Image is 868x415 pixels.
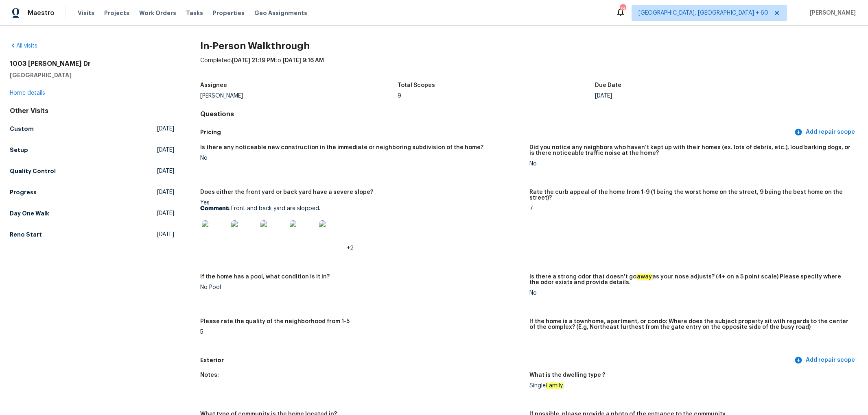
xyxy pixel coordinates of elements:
h5: Reno Start [10,230,42,239]
span: [DATE] [157,167,174,175]
a: Setup[DATE] [10,143,174,157]
span: [PERSON_NAME] [807,9,856,17]
span: Properties [213,9,245,17]
div: No [529,290,852,296]
h4: Questions [200,110,858,118]
div: Yes [200,200,523,251]
a: All visits [10,43,37,49]
h2: In-Person Walkthrough [200,42,858,50]
h5: Did you notice any neighbors who haven't kept up with their homes (ex. lots of debris, etc.), lou... [529,145,852,156]
div: [DATE] [595,93,792,99]
div: Completed: to [200,56,858,78]
span: Visits [78,9,94,17]
span: [GEOGRAPHIC_DATA], [GEOGRAPHIC_DATA] + 60 [638,9,768,17]
span: [DATE] [157,209,174,217]
div: 7 [529,206,852,211]
h5: Setup [10,146,28,154]
h5: Notes: [200,372,219,378]
span: Projects [104,9,129,17]
div: 781 [620,5,625,13]
a: Reno Start[DATE] [10,227,174,242]
h5: What is the dwelling type ? [529,372,605,378]
h2: 1003 [PERSON_NAME] Dr [10,60,174,68]
h5: Due Date [595,83,621,88]
div: 9 [398,93,595,99]
h5: Day One Walk [10,209,49,217]
span: [DATE] [157,146,174,154]
h5: If the home has a pool, what condition is it in? [200,274,330,280]
span: Add repair scope [796,355,855,365]
h5: [GEOGRAPHIC_DATA] [10,71,174,79]
span: [DATE] [157,125,174,133]
span: [DATE] 9:16 AM [283,58,324,63]
h5: If the home is a townhome, apartment, or condo: Where does the subject property sit with regards ... [529,319,852,330]
a: Custom[DATE] [10,122,174,136]
h5: Is there a strong odor that doesn't go as your nose adjusts? (4+ on a 5 point scale) Please speci... [529,274,852,285]
a: Day One Walk[DATE] [10,206,174,221]
div: [PERSON_NAME] [200,93,398,99]
div: No Pool [200,285,523,290]
div: No [529,161,852,167]
h5: Pricing [200,128,793,137]
h5: Please rate the quality of the neighborhood from 1-5 [200,319,350,324]
p: Front and back yard are slopped. [200,206,523,211]
button: Add repair scope [793,125,858,140]
h5: Does either the front yard or back yard have a severe slope? [200,189,373,195]
a: Home details [10,90,45,96]
span: [DATE] [157,230,174,239]
h5: Exterior [200,356,793,365]
em: Family [546,382,563,389]
h5: Custom [10,125,34,133]
span: Add repair scope [796,127,855,137]
h5: Is there any noticeable new construction in the immediate or neighboring subdivision of the home? [200,145,483,150]
h5: Quality Control [10,167,56,175]
div: No [200,155,523,161]
span: Work Orders [139,9,176,17]
a: Quality Control[DATE] [10,164,174,178]
em: away [636,274,652,280]
div: Other Visits [10,107,174,115]
button: Add repair scope [793,353,858,368]
b: Comment: [200,206,230,211]
a: Progress[DATE] [10,185,174,200]
span: [DATE] [157,188,174,196]
h5: Progress [10,188,37,196]
div: 5 [200,329,523,335]
h5: Assignee [200,83,227,88]
h5: Total Scopes [398,83,435,88]
span: Tasks [186,10,203,16]
span: Maestro [28,9,55,17]
span: +2 [347,246,354,251]
span: [DATE] 21:19 PM [232,58,275,63]
div: Single [529,383,852,389]
h5: Rate the curb appeal of the home from 1-9 (1 being the worst home on the street, 9 being the best... [529,189,852,201]
span: Geo Assignments [254,9,307,17]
